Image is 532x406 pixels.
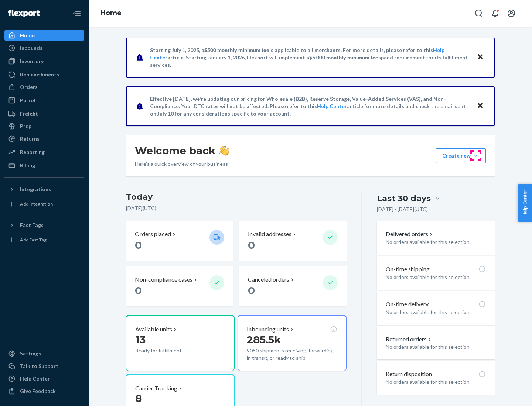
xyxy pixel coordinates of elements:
[238,315,346,371] button: Inbounding units285.5k9080 shipments receiving, forwarding, in transit, or ready to ship
[475,52,485,63] button: Close
[135,230,171,238] p: Orders placed
[386,230,434,238] button: Delivered orders
[135,284,142,297] span: 0
[475,101,485,111] button: Close
[20,110,38,117] div: Freight
[135,144,229,157] h1: Welcome back
[471,6,486,21] button: Open Search Box
[4,30,84,41] a: Home
[20,362,58,370] div: Talk to Support
[4,159,84,171] a: Billing
[386,238,486,246] p: No orders available for this selection
[504,6,519,21] button: Open account menu
[20,44,42,52] div: Inbounds
[309,54,378,61] span: $5,000 monthly minimum fee
[386,300,429,309] p: On-time delivery
[518,184,532,222] button: Help Center
[248,230,291,238] p: Invalid addresses
[317,103,347,109] a: Help Center
[135,160,229,168] p: Here’s a quick overview of your business
[239,266,346,306] button: Canceled orders 0
[20,123,31,130] div: Prep
[4,133,84,145] a: Returns
[247,325,289,334] p: Inbounding units
[95,3,127,24] ol: breadcrumbs
[4,198,84,210] a: Add Integration
[20,388,56,395] div: Give Feedback
[126,204,347,212] p: [DATE] ( UTC )
[135,333,146,346] span: 13
[20,375,50,382] div: Help Center
[386,343,486,351] p: No orders available for this selection
[126,221,233,261] button: Orders placed 0
[4,120,84,132] a: Prep
[150,95,470,117] p: Effective [DATE], we're updating our pricing for Wholesale (B2B), Reserve Storage, Value-Added Se...
[150,47,470,69] p: Starting July 1, 2025, a is applicable to all merchants. For more details, please refer to this a...
[247,333,281,346] span: 285.5k
[20,135,40,142] div: Returns
[4,219,84,231] button: Fast Tags
[20,201,53,207] div: Add Integration
[20,32,35,39] div: Home
[248,239,255,251] span: 0
[4,360,84,372] a: Talk to Support
[4,42,84,54] a: Inbounds
[20,58,44,65] div: Inventory
[100,9,122,17] a: Home
[20,221,44,229] div: Fast Tags
[386,273,486,281] p: No orders available for this selection
[204,47,269,53] span: $500 monthly minimum fee
[248,275,289,284] p: Canceled orders
[135,347,204,354] p: Ready for fulfillment
[4,81,84,93] a: Orders
[135,275,192,284] p: Non-compliance cases
[386,309,486,316] p: No orders available for this selection
[4,385,84,397] button: Give Feedback
[436,148,486,163] button: Create new
[4,234,84,246] a: Add Fast Tag
[4,108,84,120] a: Freight
[135,239,142,251] span: 0
[20,97,35,104] div: Parcel
[219,145,229,156] img: hand-wave emoji
[386,265,430,273] p: On-time shipping
[135,392,142,405] span: 8
[386,370,432,378] p: Return disposition
[4,348,84,359] a: Settings
[20,237,47,243] div: Add Fast Tag
[126,191,347,203] h3: Today
[8,10,40,17] img: Flexport logo
[20,186,51,193] div: Integrations
[4,146,84,158] a: Reporting
[248,284,255,297] span: 0
[20,71,59,78] div: Replenishments
[239,221,346,261] button: Invalid addresses 0
[20,162,35,169] div: Billing
[126,266,233,306] button: Non-compliance cases 0
[4,183,84,195] button: Integrations
[135,384,177,393] p: Carrier Tracking
[488,6,502,21] button: Open notifications
[377,193,431,204] div: Last 30 days
[20,83,38,91] div: Orders
[4,55,84,67] a: Inventory
[377,206,428,213] p: [DATE] - [DATE] ( UTC )
[20,148,45,156] div: Reporting
[4,94,84,106] a: Parcel
[69,6,84,21] button: Close Navigation
[386,378,486,386] p: No orders available for this selection
[4,373,84,385] a: Help Center
[126,315,235,371] button: Available units13Ready for fulfillment
[386,335,433,344] button: Returned orders
[20,350,41,357] div: Settings
[135,325,172,334] p: Available units
[247,347,337,362] p: 9080 shipments receiving, forwarding, in transit, or ready to ship
[4,69,84,80] a: Replenishments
